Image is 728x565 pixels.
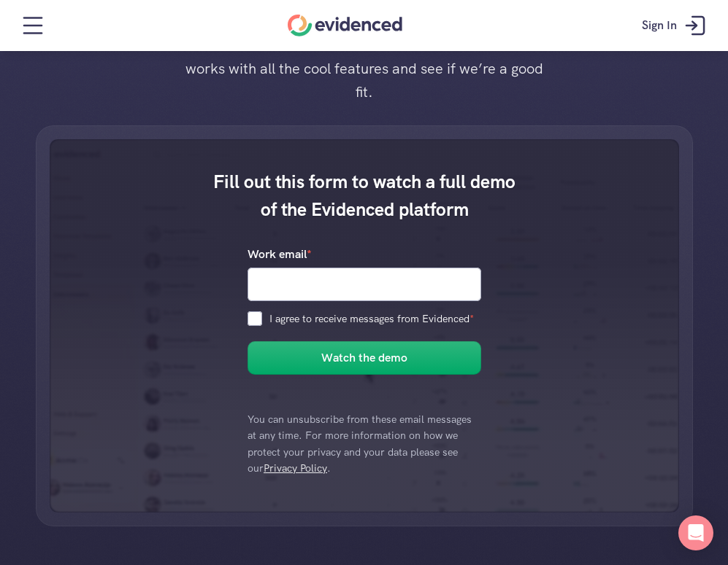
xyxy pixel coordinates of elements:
[678,515,713,550] div: Open Intercom Messenger
[211,168,518,223] h4: Fill out this form to watch a full demo of the Evidenced platform
[631,4,721,47] a: Sign In
[642,16,677,35] p: Sign In
[182,34,547,104] p: No hard sell. Just a chance to check out how Evidenced works with all the cool features and see i...
[321,348,407,367] h6: Watch the demo
[248,268,481,301] input: Work email*
[288,15,402,36] a: Home
[269,311,481,327] p: I agree to receive messages from Evidenced
[248,411,481,477] p: You can unsubscribe from these email messages at any time. For more information on how we protect...
[264,461,327,475] a: Privacy Policy
[248,245,312,264] p: Work email
[248,311,262,326] input: I agree to receive messages from Evidenced*
[248,341,481,375] button: Watch the demo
